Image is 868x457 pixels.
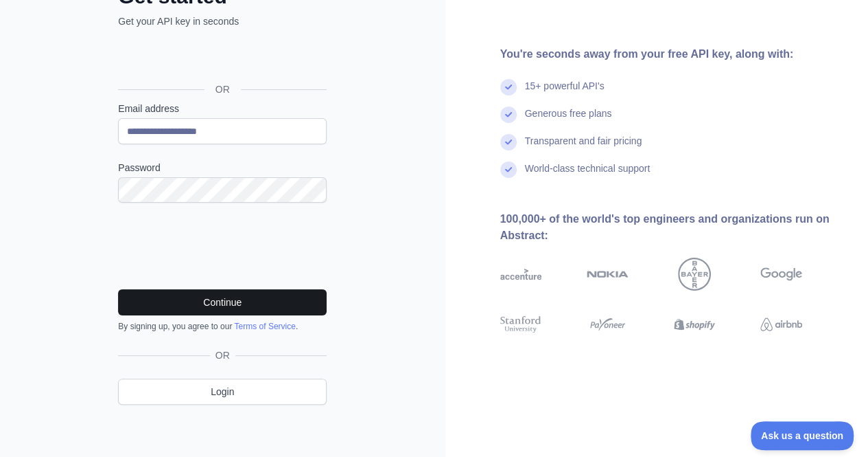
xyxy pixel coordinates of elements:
[751,421,854,450] iframe: Toggle Customer Support
[500,258,542,291] img: accenture
[500,79,517,96] img: check mark
[500,107,517,123] img: check mark
[118,289,327,315] button: Continue
[525,107,612,134] div: Generous free plans
[210,348,235,362] span: OR
[118,321,327,332] div: By signing up, you agree to our .
[118,219,327,273] iframe: reCAPTCHA
[760,258,802,291] img: google
[525,134,642,161] div: Transparent and fair pricing
[525,79,605,107] div: 15+ powerful API's
[674,314,716,335] img: shopify
[118,161,327,175] label: Password
[587,314,629,335] img: payoneer
[118,14,327,28] p: Get your API key in seconds
[234,322,295,331] a: Terms of Service
[111,43,331,74] iframe: Sign in with Google Button
[500,314,542,335] img: stanford university
[204,82,241,96] span: OR
[678,258,711,291] img: bayer
[500,161,517,178] img: check mark
[525,161,650,189] div: World-class technical support
[500,211,847,244] div: 100,000+ of the world's top engineers and organizations run on Abstract:
[500,46,847,63] div: You're seconds away from your free API key, along with:
[500,134,517,151] img: check mark
[118,102,327,115] label: Email address
[587,258,629,291] img: nokia
[118,379,327,405] a: Login
[760,314,802,335] img: airbnb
